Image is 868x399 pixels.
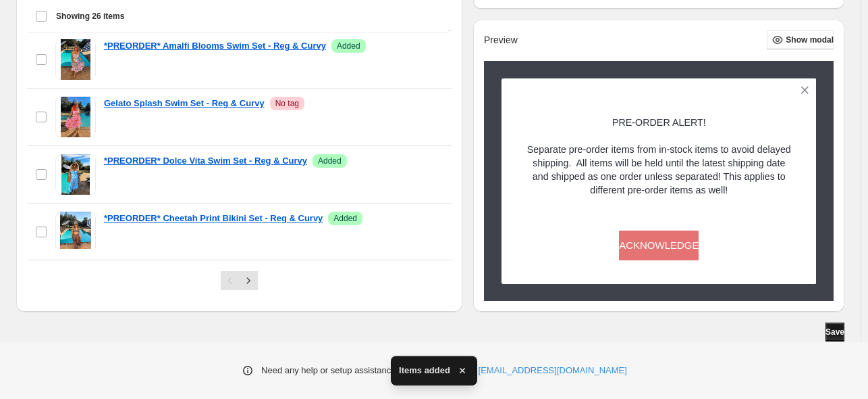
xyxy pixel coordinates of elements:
[104,154,307,168] a: *PREORDER* Dolce Vita Swim Set - Reg & Curvy
[275,98,299,109] span: No tag
[104,97,265,110] a: Gelato Splash Swim Set - Reg & Curvy
[104,212,323,225] a: *PREORDER* Cheetah Print Bikini Set - Reg & Curvy
[221,271,258,290] nav: Pagination
[525,115,793,128] p: PRE-ORDER ALERT!
[333,213,357,224] span: Added
[767,30,834,49] button: Show modal
[786,34,834,45] span: Show modal
[525,142,793,196] p: Separate pre-order items from in-stock items to avoid delayed shipping. All items will be held un...
[104,39,326,53] a: *PREORDER* Amalfi Blooms Swim Set - Reg & Curvy
[318,156,342,166] span: Added
[825,327,844,337] span: Save
[825,323,844,342] button: Save
[619,230,699,260] button: ACKNOWLEDGE
[239,271,258,290] button: Next
[484,34,518,46] h2: Preview
[337,41,360,51] span: Added
[56,11,124,22] span: Showing 26 items
[479,364,627,377] a: [EMAIL_ADDRESS][DOMAIN_NAME]
[399,364,450,377] span: Items added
